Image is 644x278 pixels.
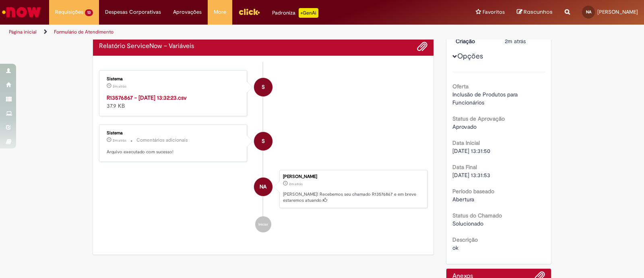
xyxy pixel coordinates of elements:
span: 2m atrás [113,138,126,143]
a: R13576867 - [DATE] 13:32:23.csv [107,94,187,101]
span: ok [452,244,458,251]
b: Descrição [452,236,478,243]
p: Arquivo executado com sucesso! [107,149,241,155]
span: Aprovações [173,8,202,16]
span: Despesas Corporativas [105,8,161,16]
a: Rascunhos [517,8,553,16]
p: +GenAi [299,8,318,18]
div: Sistema [107,131,241,136]
time: 29/09/2025 13:32:13 [289,182,303,186]
span: More [214,8,226,16]
h2: Relatório ServiceNow – Variáveis Histórico de tíquete [99,43,194,50]
img: click_logo_yellow_360x200.png [238,6,260,18]
div: Neilyse Moraes Almeida [254,178,272,196]
span: [DATE] 13:31:53 [452,171,490,179]
img: ServiceNow [1,4,42,20]
a: Página inicial [9,29,37,35]
div: Sistema [107,77,241,82]
time: 29/09/2025 13:32:23 [113,138,126,143]
b: Status do Chamado [452,212,502,219]
button: Adicionar anexos [417,41,427,52]
span: [PERSON_NAME] [597,8,638,15]
span: Solucionado [452,220,483,227]
div: 37.9 KB [107,94,241,110]
span: S [262,77,265,97]
span: 2m atrás [505,38,526,45]
span: Requisições [55,8,83,16]
span: Aprovado [452,123,477,130]
dt: Criação [450,37,499,45]
p: [PERSON_NAME]! Recebemos seu chamado R13576867 e em breve estaremos atuando. [283,191,423,204]
div: Padroniza [272,8,318,18]
li: Neilyse Moraes Almeida [99,170,427,209]
span: NA [260,177,266,196]
div: [PERSON_NAME] [283,174,423,179]
span: [DATE] 13:31:50 [452,147,490,155]
span: 2m atrás [289,182,303,186]
div: System [254,132,272,150]
span: Favoritos [483,8,505,16]
b: Data Final [452,163,477,171]
span: 2m atrás [113,84,126,89]
span: Rascunhos [524,8,553,16]
b: Oferta [452,83,469,90]
div: 29/09/2025 13:32:13 [505,37,542,45]
a: Formulário de Atendimento [54,29,114,35]
small: Comentários adicionais [136,137,188,144]
ul: Histórico de tíquete [99,62,427,240]
span: NA [586,9,591,15]
span: 13 [85,9,93,16]
span: S [262,132,265,151]
ul: Trilhas de página [6,25,423,40]
div: Sistema [254,78,272,96]
span: Inclusão de Produtos para Funcionários [452,91,519,106]
time: 29/09/2025 13:32:23 [113,84,126,89]
b: Data Inicial [452,139,480,146]
span: Abertura [452,196,474,203]
b: Período baseado [452,188,494,195]
b: Status de Aprovação [452,115,505,122]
